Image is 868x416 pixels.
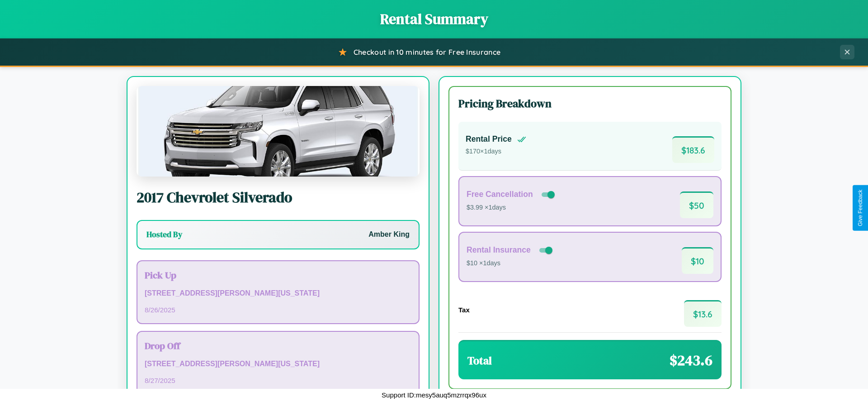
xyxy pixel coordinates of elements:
p: $10 × 1 days [467,258,554,269]
p: Support ID: mesy5auq5mzrrqx96ux [382,389,486,401]
span: Checkout in 10 minutes for Free Insurance [354,48,500,57]
h4: Rental Price [466,134,512,144]
h3: Total [467,353,492,368]
span: $ 13.6 [684,300,722,327]
p: $ 170 × 1 days [466,146,526,158]
span: $ 243.6 [670,350,712,370]
h2: 2017 Chevrolet Silverado [137,187,420,207]
img: Chevrolet Silverado [137,86,420,177]
h4: Tax [458,306,470,314]
span: $ 183.6 [672,136,714,163]
h3: Drop Off [145,339,411,352]
div: Give Feedback [857,190,863,226]
h3: Pick Up [145,268,411,282]
span: $ 10 [682,247,713,274]
h1: Rental Summary [9,9,859,29]
h3: Pricing Breakdown [458,96,722,111]
p: 8 / 26 / 2025 [145,304,411,316]
span: $ 50 [680,191,713,218]
h4: Rental Insurance [467,245,531,255]
h3: Hosted By [146,229,182,240]
h4: Free Cancellation [467,190,533,199]
p: $3.99 × 1 days [467,202,557,214]
p: 8 / 27 / 2025 [145,374,411,387]
p: [STREET_ADDRESS][PERSON_NAME][US_STATE] [145,358,411,371]
p: Amber King [368,228,410,241]
p: [STREET_ADDRESS][PERSON_NAME][US_STATE] [145,287,411,300]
